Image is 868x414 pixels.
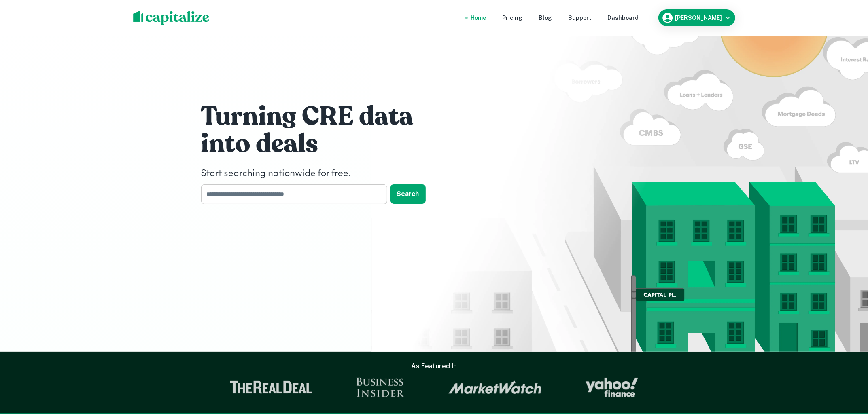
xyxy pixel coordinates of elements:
a: Home [471,13,486,22]
img: Market Watch [448,380,542,394]
a: Dashboard [608,13,639,22]
a: Blog [539,13,552,22]
button: [PERSON_NAME] [658,9,735,26]
img: capitalize-logo.png [133,11,210,25]
img: The Real Deal [230,381,312,394]
h6: [PERSON_NAME] [675,15,722,21]
a: Pricing [503,13,523,22]
img: Yahoo Finance [586,378,638,397]
h6: As Featured In [411,361,457,371]
img: Business Insider [356,378,405,397]
h1: into deals [201,128,444,160]
iframe: Chat Widget [828,349,868,388]
a: Support [569,13,592,22]
button: Search [390,184,426,204]
h1: Turning CRE data [201,100,444,133]
h4: Start searching nationwide for free. [201,167,444,181]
